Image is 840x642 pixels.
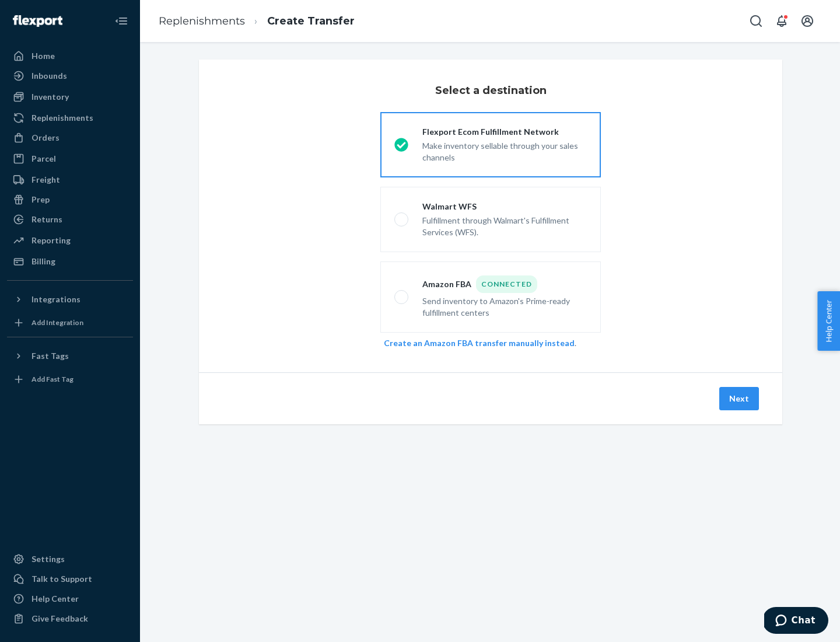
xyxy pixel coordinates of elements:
[7,128,133,147] a: Orders
[32,573,92,585] div: Talk to Support
[744,9,768,33] button: Open Search Box
[422,212,587,238] div: Fulfillment through Walmart's Fulfillment Services (WFS).
[32,235,71,246] div: Reporting
[32,50,55,62] div: Home
[7,190,133,209] a: Prep
[32,294,80,305] div: Integrations
[32,112,93,124] div: Replenishments
[764,607,828,636] iframe: Opens a widget where you can chat to one of our agents
[7,109,133,127] a: Replenishments
[422,126,587,138] div: Flexport Ecom Fulfillment Network
[32,350,69,362] div: Fast Tags
[7,170,133,189] a: Freight
[32,593,79,605] div: Help Center
[7,370,133,389] a: Add Fast Tag
[32,174,60,186] div: Freight
[7,88,133,106] a: Inventory
[7,252,133,271] a: Billing
[13,15,62,27] img: Flexport logo
[32,374,73,384] div: Add Fast Tag
[384,337,597,349] div: .
[7,47,133,65] a: Home
[7,550,133,568] a: Settings
[32,194,50,205] div: Prep
[32,214,62,225] div: Returns
[7,609,133,628] button: Give Feedback
[7,347,133,365] button: Fast Tags
[110,9,133,33] button: Close Navigation
[817,291,840,351] button: Help Center
[32,553,65,565] div: Settings
[7,570,133,588] button: Talk to Support
[422,138,587,163] div: Make inventory sellable through your sales channels
[7,231,133,250] a: Reporting
[267,15,355,27] a: Create Transfer
[159,15,245,27] a: Replenishments
[719,387,759,410] button: Next
[7,313,133,332] a: Add Integration
[796,9,819,33] button: Open account menu
[32,153,56,165] div: Parcel
[7,290,133,309] button: Integrations
[32,317,83,327] div: Add Integration
[7,210,133,229] a: Returns
[7,149,133,168] a: Parcel
[422,275,587,293] div: Amazon FBA
[32,70,67,82] div: Inbounds
[7,67,133,85] a: Inbounds
[32,613,88,624] div: Give Feedback
[422,293,587,319] div: Send inventory to Amazon's Prime-ready fulfillment centers
[770,9,793,33] button: Open notifications
[32,91,69,103] div: Inventory
[435,83,547,98] h3: Select a destination
[476,275,537,293] div: Connected
[149,4,364,39] ol: breadcrumbs
[384,338,575,348] a: Create an Amazon FBA transfer manually instead
[32,256,55,267] div: Billing
[32,132,60,144] div: Orders
[7,589,133,608] a: Help Center
[422,201,587,212] div: Walmart WFS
